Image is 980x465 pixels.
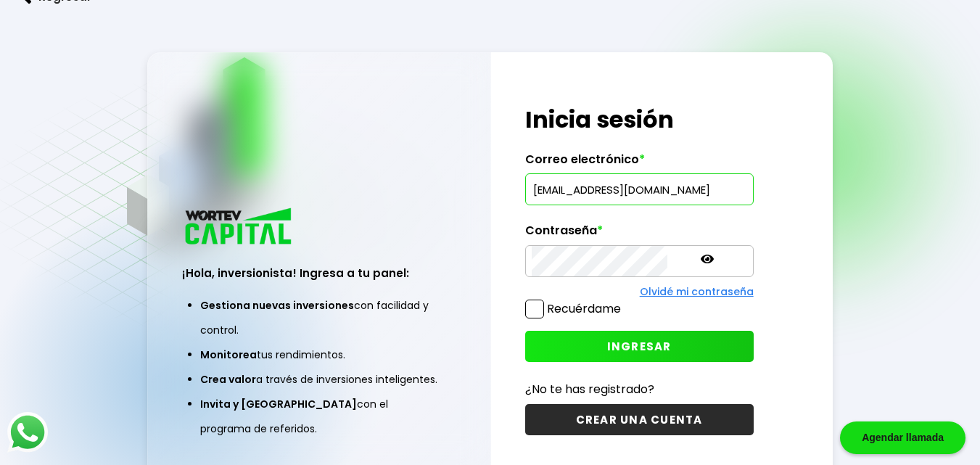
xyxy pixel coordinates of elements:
label: Recuérdame [547,300,621,317]
span: INGRESAR [607,339,672,354]
img: logos_whatsapp-icon.242b2217.svg [7,412,48,453]
div: Agendar llamada [840,421,965,454]
h1: Inicia sesión [525,102,754,137]
span: Crea valor [200,372,256,387]
button: INGRESAR [525,331,754,362]
label: Correo electrónico [525,152,754,174]
li: con el programa de referidos. [200,392,438,441]
span: Monitorea [200,347,257,362]
button: CREAR UNA CUENTA [525,404,754,435]
li: a través de inversiones inteligentes. [200,367,438,392]
span: Gestiona nuevas inversiones [200,298,354,313]
img: logo_wortev_capital [182,206,297,249]
li: con facilidad y control. [200,293,438,342]
li: tus rendimientos. [200,342,438,367]
a: ¿No te has registrado?CREAR UNA CUENTA [525,380,754,435]
input: hola@wortev.capital [532,174,747,205]
label: Contraseña [525,223,754,245]
a: Olvidé mi contraseña [640,284,754,299]
h3: ¡Hola, inversionista! Ingresa a tu panel: [182,265,456,281]
span: Invita y [GEOGRAPHIC_DATA] [200,397,357,411]
p: ¿No te has registrado? [525,380,754,398]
